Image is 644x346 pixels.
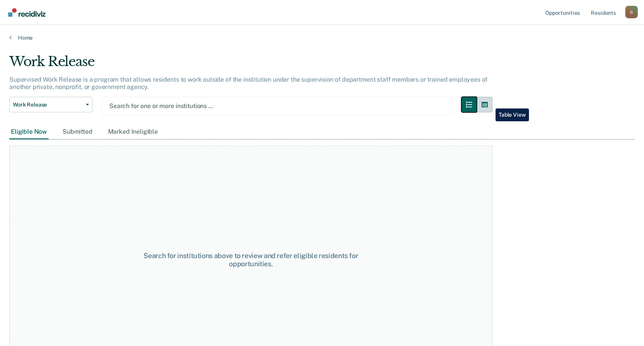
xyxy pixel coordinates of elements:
[9,34,635,41] a: Home
[625,6,638,18] div: G
[625,6,638,18] button: Profile dropdown button
[9,97,92,112] button: Work Release
[13,101,83,108] span: Work Release
[130,252,371,268] div: Search for institutions above to review and refer eligible residents for opportunities.
[8,8,45,17] img: Recidiviz
[9,125,49,139] div: Eligible Now
[9,54,492,76] div: Work Release
[61,125,94,139] div: Submitted
[106,125,159,139] div: Marked Ineligible
[9,76,487,91] p: Supervised Work Release is a program that allows residents to work outside of the institution und...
